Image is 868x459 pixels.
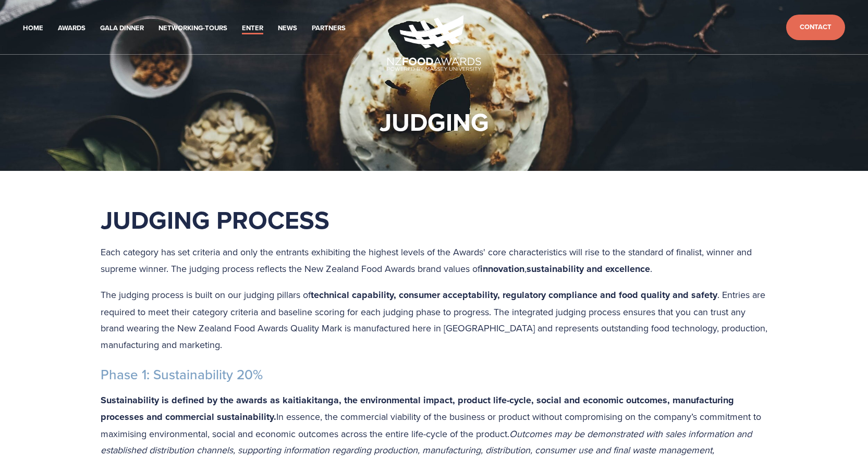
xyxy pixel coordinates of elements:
h1: JUDGING [380,106,489,138]
strong: Judging Process [101,202,329,238]
a: Contact [786,15,845,40]
a: News [278,22,297,34]
a: Awards [58,22,85,34]
a: Home [23,22,43,34]
a: Partners [312,22,346,34]
a: Gala Dinner [100,22,144,34]
strong: Sustainability is defined by the awards as kaitiakitanga, the environmental impact, product life-... [101,393,737,424]
h3: Phase 1: Sustainability 20% [101,366,768,383]
strong: technical capability, consumer acceptability, regulatory compliance and food quality and safety [311,288,717,302]
a: Enter [242,22,263,34]
a: Networking-Tours [158,22,227,34]
p: The judging process is built on our judging pillars of . Entries are required to meet their categ... [101,287,768,353]
strong: sustainability and excellence [527,262,650,276]
p: Each category has set criteria and only the entrants exhibiting the highest levels of the Awards'... [101,244,768,277]
strong: innovation [480,262,524,276]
